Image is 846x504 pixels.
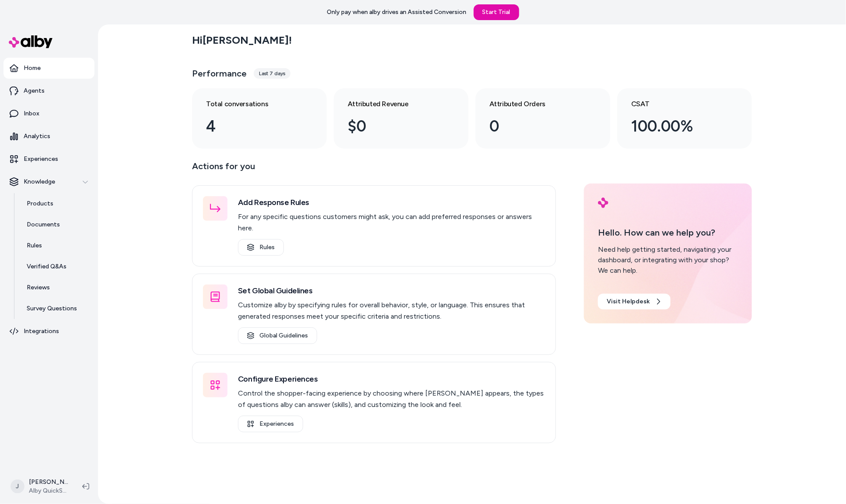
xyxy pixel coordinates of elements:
[3,58,94,79] a: Home
[24,327,59,336] p: Integrations
[489,115,582,138] div: 0
[489,99,582,109] h3: Attributed Orders
[238,299,545,322] p: Customize alby by specifying rules for overall behavior, style, or language. This ensures that ge...
[238,196,545,209] h3: Add Response Rules
[18,193,94,214] a: Products
[3,171,94,192] button: Knowledge
[192,34,292,47] h2: Hi [PERSON_NAME] !
[24,64,41,73] p: Home
[238,211,545,234] p: For any specific questions customers might ask, you can add preferred responses or answers here.
[598,294,671,309] a: Visit Helpdesk
[9,35,52,48] img: alby Logo
[27,262,66,271] p: Verified Q&As
[192,159,556,180] p: Actions for you
[18,214,94,235] a: Documents
[27,199,53,208] p: Products
[10,480,24,494] span: J
[206,115,299,138] div: 4
[206,99,299,109] h3: Total conversations
[598,198,608,208] img: alby Logo
[192,67,247,80] h3: Performance
[192,88,327,149] a: Total conversations 4
[598,226,738,239] p: Hello. How can we help you?
[254,68,290,79] div: Last 7 days
[24,177,55,186] p: Knowledge
[238,285,545,297] h3: Set Global Guidelines
[598,244,738,276] div: Need help getting started, navigating your dashboard, or integrating with your shop? We can help.
[24,109,39,118] p: Inbox
[18,256,94,277] a: Verified Q&As
[327,8,467,17] p: Only pay when alby drives an Assisted Conversion
[348,99,440,109] h3: Attributed Revenue
[3,103,94,124] a: Inbox
[631,99,724,109] h3: CSAT
[18,235,94,256] a: Rules
[18,277,94,298] a: Reviews
[334,88,468,149] a: Attributed Revenue $0
[27,283,50,292] p: Reviews
[3,149,94,170] a: Experiences
[474,4,519,20] a: Start Trial
[631,115,724,138] div: 100.00%
[18,298,94,319] a: Survey Questions
[3,321,94,342] a: Integrations
[27,241,42,250] p: Rules
[475,88,610,149] a: Attributed Orders 0
[3,126,94,147] a: Analytics
[5,473,75,501] button: J[PERSON_NAME]Alby QuickStart Store
[238,388,545,410] p: Control the shopper-facing experience by choosing where [PERSON_NAME] appears, the types of quest...
[238,373,545,385] h3: Configure Experiences
[24,132,50,141] p: Analytics
[238,327,317,344] a: Global Guidelines
[3,80,94,101] a: Agents
[24,87,45,95] p: Agents
[27,304,77,313] p: Survey Questions
[29,487,68,495] span: Alby QuickStart Store
[238,239,284,256] a: Rules
[348,115,440,138] div: $0
[238,416,303,432] a: Experiences
[27,220,60,229] p: Documents
[24,155,58,163] p: Experiences
[617,88,752,149] a: CSAT 100.00%
[29,478,68,487] p: [PERSON_NAME]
